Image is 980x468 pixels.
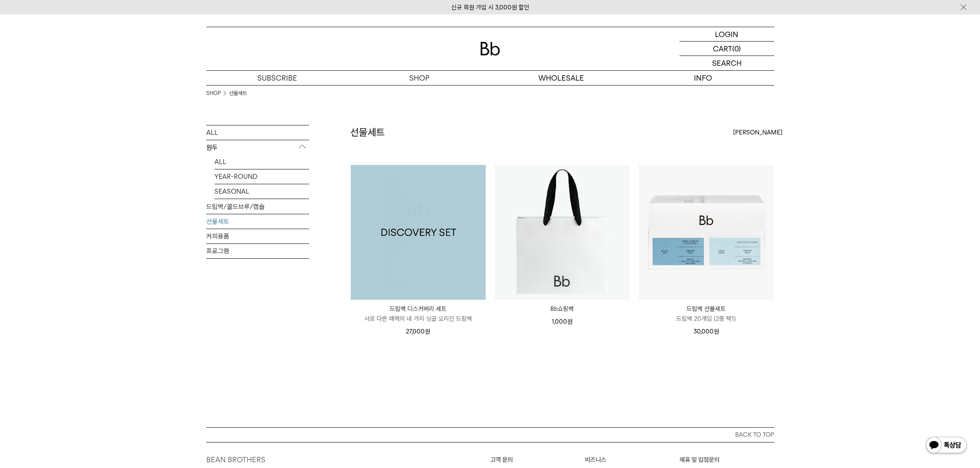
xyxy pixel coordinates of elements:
p: WHOLESALE [490,71,632,85]
a: 드립백 디스커버리 세트 서로 다른 매력의 네 가지 싱글 오리진 드립백 [351,304,486,324]
a: SUBSCRIBE [206,71,348,85]
span: [PERSON_NAME] [733,127,782,137]
button: BACK TO TOP [206,427,774,442]
a: 프로그램 [206,244,309,258]
span: 30,000 [694,328,719,335]
a: SEASONAL [214,184,309,199]
a: 커피용품 [206,229,309,243]
a: 드립백/콜드브루/캡슐 [206,199,309,214]
a: SHOP [348,71,490,85]
a: YEAR-ROUND [214,169,309,184]
span: 원 [567,318,573,325]
a: LOGIN [680,27,774,42]
img: 로고 [480,42,500,56]
img: 카카오톡 채널 1:1 채팅 버튼 [925,436,968,456]
img: 1000001174_add2_035.jpg [351,165,486,300]
span: 1,000 [552,318,573,325]
p: 제휴 및 입점문의 [680,455,774,465]
p: 원두 [206,140,309,155]
p: 드립백 디스커버리 세트 [351,304,486,314]
span: 원 [714,328,719,335]
span: 27,000 [406,328,430,335]
a: 신규 회원 가입 시 3,000원 할인 [451,4,529,11]
p: LOGIN [715,27,738,41]
a: 선물세트 [229,89,247,97]
a: 선물세트 [206,214,309,229]
a: SHOP [206,89,221,97]
a: ALL [214,155,309,169]
a: ALL [206,125,309,140]
a: 드립백 디스커버리 세트 [351,165,486,300]
p: 서로 다른 매력의 네 가지 싱글 오리진 드립백 [351,314,486,324]
img: 1000000569_add2_01.png [495,165,630,300]
a: Bb쇼핑백 [495,165,630,300]
a: Bb쇼핑백 [495,304,630,314]
img: 드립백 선물세트 [639,165,774,300]
a: 드립백 선물세트 드립백 20개입 (2종 택1) [639,304,774,324]
p: 고객 문의 [490,455,585,465]
p: INFO [632,71,774,85]
h2: 선물세트 [350,125,385,139]
p: (0) [732,42,741,56]
p: 비즈니스 [585,455,680,465]
p: SEARCH [712,56,742,70]
span: 원 [425,328,430,335]
p: 드립백 선물세트 [639,304,774,314]
a: BEAN BROTHERS [206,455,265,464]
p: 드립백 20개입 (2종 택1) [639,314,774,324]
a: CART (0) [680,42,774,56]
p: CART [713,42,732,56]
